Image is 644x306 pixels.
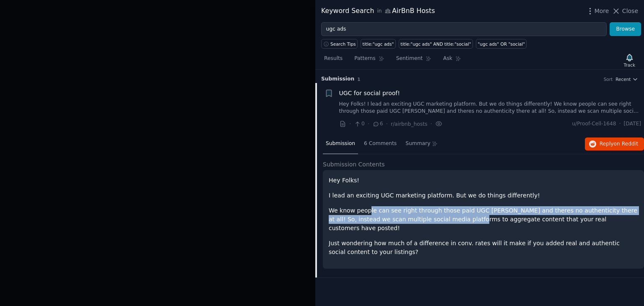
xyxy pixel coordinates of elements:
a: Results [321,52,345,69]
button: More [586,7,609,16]
div: "ugc ads" OR "social" [478,41,525,47]
span: Sentiment [396,55,423,62]
p: Hey Folks! [329,176,638,185]
span: Summary [405,140,430,148]
span: 6 Comments [364,140,397,148]
span: · [349,119,351,128]
span: in [377,8,382,15]
span: Submission Contents [323,160,385,169]
button: Browse [610,22,641,36]
span: Ask [443,55,452,62]
span: · [386,119,388,128]
span: Close [622,7,638,16]
span: u/Proof-Cell-1648 [572,120,616,128]
a: title:"ugc ads" AND title:"social" [399,39,473,49]
span: 0 [354,120,364,128]
span: Reply [600,140,638,148]
p: Just wondering how much of a difference in conv. rates will it make if you added real and authent... [329,239,638,257]
a: "ugc ads" OR "social" [476,39,527,49]
span: Results [324,55,343,62]
button: Search Tips [321,39,358,49]
span: on Reddit [614,141,638,147]
button: Close [612,7,638,16]
span: 1 [357,77,360,82]
div: title:"ugc ads" AND title:"social" [400,41,471,47]
span: r/airbnb_hosts [391,121,427,127]
a: Hey Folks! I lead an exciting UGC marketing platform. But we do things differently! We know peopl... [339,101,641,115]
a: Patterns [351,52,387,69]
span: Recent [615,76,631,82]
span: 6 [372,120,383,128]
span: Submission [321,75,354,83]
button: Recent [615,76,638,82]
button: Replyon Reddit [585,137,644,151]
div: Sort [604,76,613,82]
span: · [368,119,369,128]
div: title:"ugc ads" [363,41,394,47]
span: Search Tips [330,41,356,47]
div: Keyword Search AirBnB Hosts [321,6,435,16]
span: Submission [326,140,355,148]
button: Track [621,52,638,69]
p: I lead an exciting UGC marketing platform. But we do things differently! [329,191,638,200]
span: More [595,7,609,16]
input: Try a keyword related to your business [321,22,607,36]
a: title:"ugc ads" [361,39,396,49]
div: Track [624,62,635,68]
p: We know people can see right through those paid UGC [PERSON_NAME] and theres no authenticity ther... [329,206,638,233]
span: [DATE] [624,120,641,128]
span: · [430,119,432,128]
a: Sentiment [393,52,434,69]
a: UGC for social proof! [339,89,400,98]
a: Ask [440,52,464,69]
span: · [619,120,621,128]
span: Patterns [354,55,375,62]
